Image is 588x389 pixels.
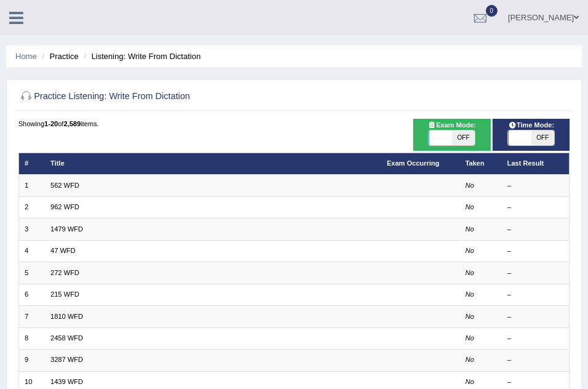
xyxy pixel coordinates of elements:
div: Showing of items. [18,119,570,129]
span: Exam Mode: [424,120,480,131]
td: 7 [18,306,45,327]
div: – [507,377,563,387]
em: No [465,247,474,254]
div: – [507,246,563,256]
td: 6 [18,284,45,305]
td: 8 [18,327,45,349]
th: # [18,153,45,174]
em: No [465,225,474,233]
div: Show exams occurring in exams [413,119,490,151]
span: 0 [486,5,498,17]
td: 2 [18,196,45,218]
div: – [507,312,563,322]
em: No [465,313,474,320]
div: – [507,290,563,300]
div: – [507,225,563,235]
td: 1 [18,175,45,196]
td: 9 [18,350,45,371]
td: 3 [18,219,45,240]
span: Time Mode: [504,120,558,131]
em: No [465,203,474,211]
div: – [507,203,563,212]
th: Last Result [501,153,570,174]
a: Home [15,52,37,61]
th: Taken [459,153,501,174]
a: 272 WFD [50,269,79,276]
em: No [465,269,474,276]
a: 1479 WFD [50,225,83,233]
em: No [465,182,474,189]
a: 962 WFD [50,203,79,211]
a: 2458 WFD [50,334,83,342]
a: 3287 WFD [50,356,83,363]
em: No [465,356,474,363]
em: No [465,378,474,385]
div: – [507,181,563,191]
b: 1-20 [44,120,58,127]
a: Exam Occurring [387,159,439,167]
td: 5 [18,262,45,284]
li: Practice [39,50,78,62]
em: No [465,291,474,298]
div: – [507,334,563,343]
th: Title [45,153,381,174]
div: – [507,355,563,365]
a: 1439 WFD [50,378,83,385]
a: 215 WFD [50,291,79,298]
li: Listening: Write From Dictation [81,50,201,62]
div: – [507,268,563,278]
td: 4 [18,240,45,262]
a: 562 WFD [50,182,79,189]
span: OFF [452,130,475,145]
em: No [465,334,474,342]
h2: Practice Listening: Write From Dictation [18,89,360,105]
a: 1810 WFD [50,313,83,320]
span: OFF [531,130,554,145]
b: 2,589 [63,120,81,127]
a: 47 WFD [50,247,76,254]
